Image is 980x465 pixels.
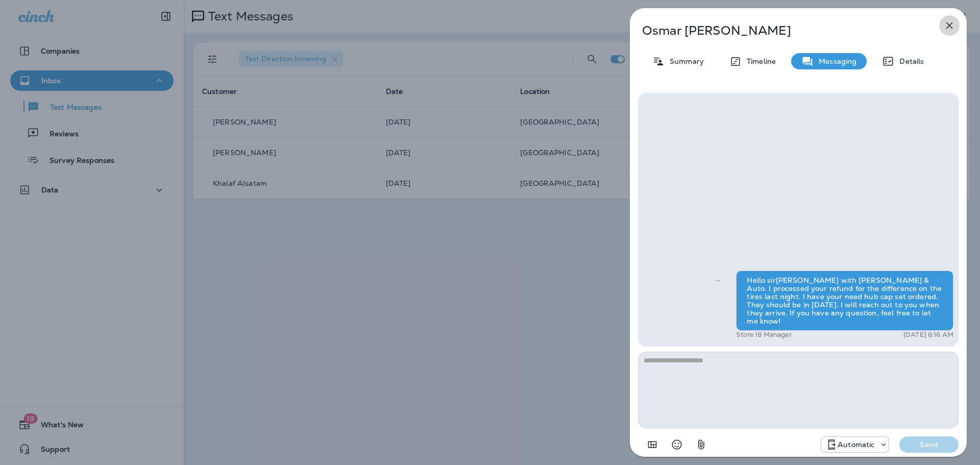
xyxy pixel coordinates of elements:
p: Automatic [838,440,874,449]
p: Summary [665,57,704,65]
button: Select an emoji [667,434,687,455]
p: Timeline [742,57,776,65]
p: Store 18 Manager [736,331,791,339]
div: Hello sir[PERSON_NAME] with [PERSON_NAME] & Auto. I processed your refund for the difference on t... [736,271,953,331]
span: Sent [716,275,721,284]
p: Details [894,57,924,65]
button: Add in a premade template [642,434,663,455]
p: Osmar [PERSON_NAME] [642,23,921,38]
p: Messaging [814,57,856,65]
p: [DATE] 8:16 AM [903,331,953,339]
